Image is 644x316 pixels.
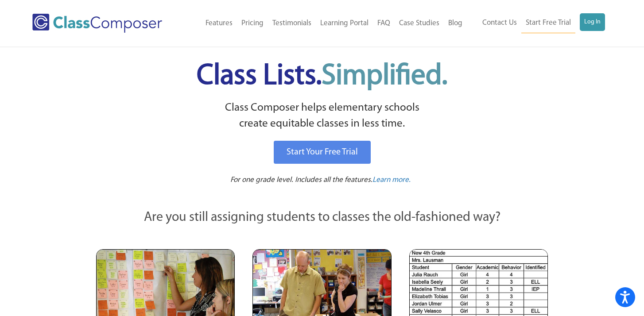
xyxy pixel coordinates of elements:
[395,14,444,33] a: Case Studies
[96,208,548,227] p: Are you still assigning students to classes the old-fashioned way?
[478,13,521,33] a: Contact Us
[580,13,605,31] a: Log In
[316,14,373,33] a: Learning Portal
[274,141,371,164] a: Start Your Free Trial
[372,175,411,186] a: Learn more.
[95,100,549,132] p: Class Composer helps elementary schools create equitable classes in less time.
[521,13,575,33] a: Start Free Trial
[373,14,395,33] a: FAQ
[287,148,358,157] span: Start Your Free Trial
[32,14,162,33] img: Class Composer
[201,14,237,33] a: Features
[268,14,316,33] a: Testimonials
[444,14,467,33] a: Blog
[197,62,447,91] span: Class Lists.
[237,14,268,33] a: Pricing
[230,176,372,184] span: For one grade level. Includes all the features.
[372,176,411,184] span: Learn more.
[322,62,447,91] span: Simplified.
[184,14,467,33] nav: Header Menu
[467,13,605,33] nav: Header Menu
